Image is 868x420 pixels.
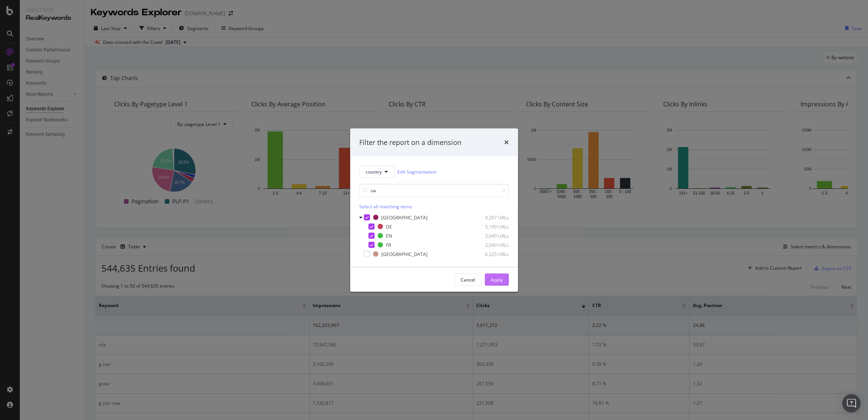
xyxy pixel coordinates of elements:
[504,137,509,147] div: times
[366,168,382,175] span: country
[397,167,436,175] a: Edit Segmentation
[454,274,482,286] button: Cancel
[485,274,509,286] button: Apply
[461,276,475,283] div: Cancel
[381,251,428,257] div: [GEOGRAPHIC_DATA]
[471,214,509,220] div: 9,297 URLs
[386,241,391,248] div: FR
[359,166,394,178] button: country
[386,232,392,239] div: EN
[471,232,509,239] div: 2,049 URLs
[350,128,518,292] div: modal
[491,276,503,283] div: Apply
[471,241,509,248] div: 2,049 URLs
[359,203,509,210] div: Select all matching items
[381,214,428,220] div: [GEOGRAPHIC_DATA]
[471,223,509,230] div: 5,199 URLs
[359,184,509,197] input: Search
[842,394,860,412] div: Open Intercom Messenger
[471,251,509,257] div: 6,225 URLs
[386,223,392,230] div: DE
[359,137,461,147] div: Filter the report on a dimension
